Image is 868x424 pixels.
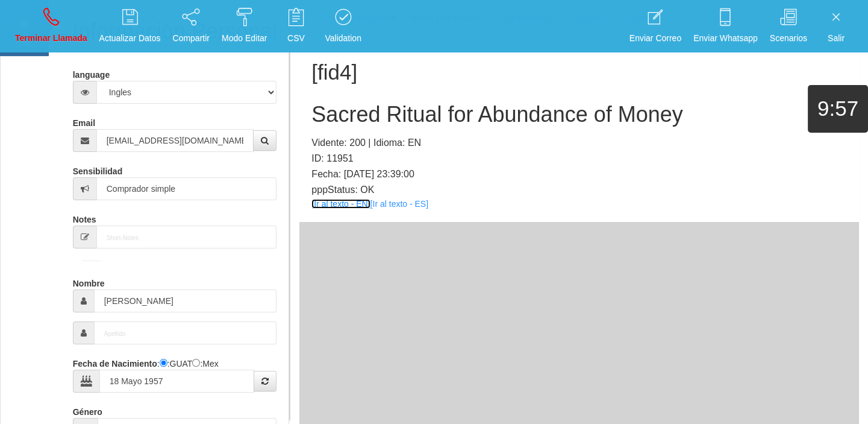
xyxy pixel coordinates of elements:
a: [Ir al texto - ES] [370,199,428,209]
input: Nombre [94,290,277,312]
p: Terminar Llamada [15,31,87,45]
p: CSV [279,31,313,45]
label: Nombre [73,273,105,290]
label: Sensibilidad [73,161,122,177]
a: Enviar Correo [625,4,685,49]
h2: Sacred Ritual for Abundance of Money [311,103,847,127]
input: :Quechi GUAT [160,359,167,367]
h1: 9:57 [808,97,868,121]
p: pppStatus: OK [311,182,847,198]
a: Salir [815,4,857,49]
input: Sensibilidad [96,177,277,200]
a: CSV [275,4,317,49]
a: [Ir al texto - EN] [311,199,370,209]
a: Scenarios [766,4,811,49]
p: Compartir [173,31,210,45]
p: Actualizar Datos [99,31,161,45]
p: ID: 11951 [311,151,847,166]
p: Vidente: 200 | Idioma: EN [311,135,847,151]
p: Enviar Correo [629,31,681,45]
p: Scenarios [770,31,807,45]
h1: [fid4] [311,61,847,84]
div: : :GUAT :Mex [73,353,277,393]
a: Terminar Llamada [11,4,92,49]
p: Salir [819,31,853,45]
label: Notes [73,209,96,226]
label: Género [73,402,102,418]
a: Enviar Whatsapp [689,4,762,49]
a: Validation [320,4,365,49]
a: Compartir [169,4,214,49]
input: Correo electrónico [96,129,254,152]
a: Actualizar Datos [95,4,165,49]
input: :Yuca-Mex [192,359,200,367]
p: Validation [325,31,361,45]
p: Modo Editar [222,31,267,45]
p: Fecha: [DATE] 23:39:00 [311,166,847,182]
label: Email [73,113,95,129]
label: Fecha de Nacimiento [73,353,157,370]
input: Short-Notes [96,226,277,248]
a: Modo Editar [217,4,271,49]
input: Apellido [94,321,277,344]
p: Enviar Whatsapp [693,31,758,45]
label: language [73,65,110,81]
